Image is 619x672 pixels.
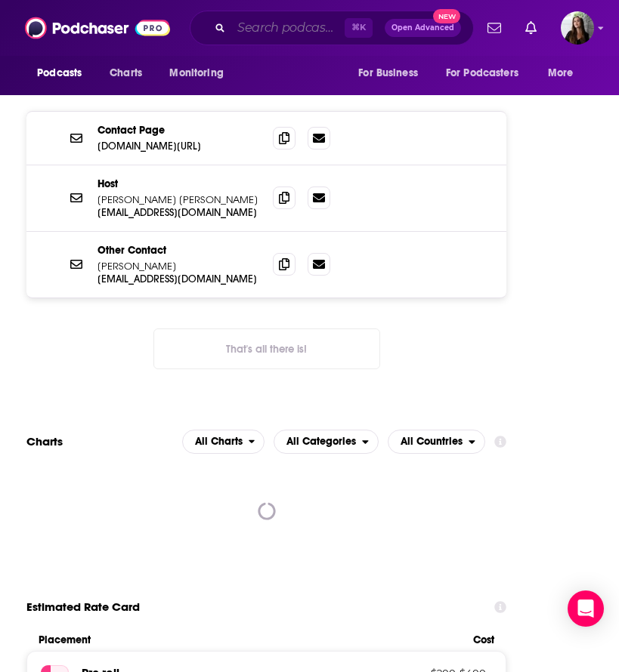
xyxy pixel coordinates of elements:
[436,59,540,88] button: open menu
[433,9,460,23] span: New
[345,18,373,38] span: ⌘ K
[388,430,485,454] h2: Countries
[153,328,380,369] button: Nothing here.
[358,63,418,84] span: For Business
[169,63,223,84] span: Monitoring
[385,19,461,37] button: Open AdvancedNew
[97,124,261,137] p: Contact Page
[110,63,142,84] span: Charts
[561,11,594,45] span: Logged in as bnmartinn
[401,436,463,447] span: All Countries
[561,11,594,45] img: User Profile
[286,436,356,447] span: All Categories
[446,63,518,84] span: For Podcasters
[392,24,454,32] span: Open Advanced
[481,15,507,41] a: Show notifications dropdown
[97,177,261,190] p: Host
[190,11,474,45] div: Search podcasts, credits, & more...
[39,633,460,646] span: Placement
[388,430,485,454] button: open menu
[182,430,265,454] button: open menu
[26,59,101,88] button: open menu
[561,11,594,45] button: Show profile menu
[37,63,82,84] span: Podcasts
[537,59,593,88] button: open menu
[97,244,261,257] p: Other Contact
[97,206,261,219] p: [EMAIL_ADDRESS][DOMAIN_NAME]
[568,590,604,627] div: Open Intercom Messenger
[182,430,265,454] h2: Platforms
[26,593,140,621] span: Estimated Rate Card
[231,16,345,40] input: Search podcasts, credits, & more...
[274,430,379,454] button: open menu
[97,260,261,273] p: [PERSON_NAME]
[97,193,261,206] p: [PERSON_NAME] [PERSON_NAME]
[519,15,543,41] a: Show notifications dropdown
[97,140,261,153] p: [DOMAIN_NAME][URL]
[97,273,261,285] p: [EMAIL_ADDRESS][DOMAIN_NAME]
[195,436,243,447] span: All Charts
[159,59,243,88] button: open menu
[348,59,437,88] button: open menu
[548,63,574,84] span: More
[473,633,494,646] span: Cost
[274,430,379,454] h2: Categories
[25,14,170,42] img: Podchaser - Follow, Share and Rate Podcasts
[26,434,63,449] h2: Charts
[100,59,151,88] a: Charts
